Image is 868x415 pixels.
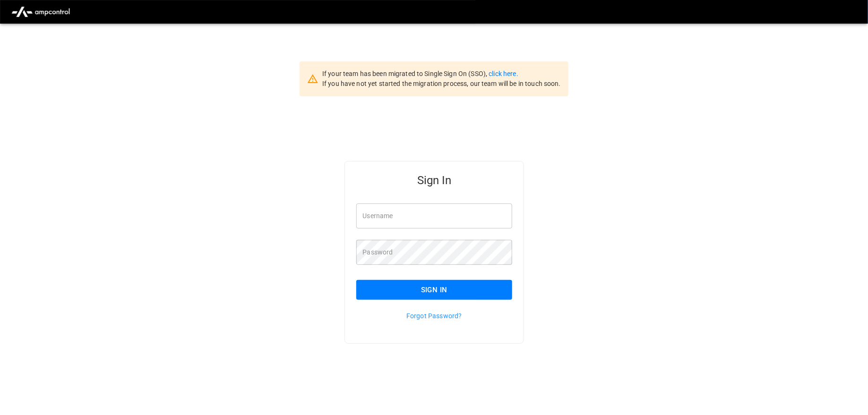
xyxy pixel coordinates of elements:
[356,173,513,188] h5: Sign In
[356,311,513,321] p: Forgot Password?
[322,80,561,87] span: If you have not yet started the migration process, our team will be in touch soon.
[8,3,74,21] img: ampcontrol.io logo
[356,280,513,300] button: Sign In
[489,70,518,77] a: click here.
[322,70,489,77] span: If your team has been migrated to Single Sign On (SSO),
